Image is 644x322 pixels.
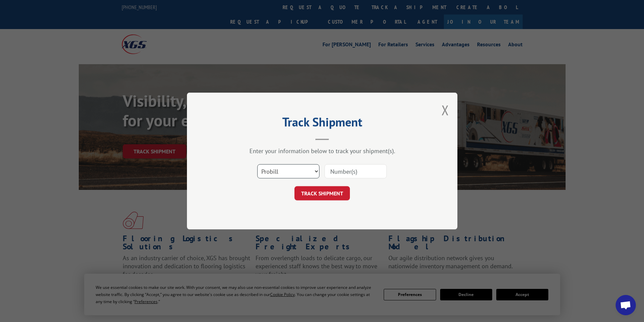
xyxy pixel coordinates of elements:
div: Enter your information below to track your shipment(s). [221,147,424,155]
button: Close modal [442,101,449,119]
input: Number(s) [325,164,387,178]
button: TRACK SHIPMENT [294,186,350,200]
h2: Track Shipment [221,117,424,130]
div: Open chat [616,295,636,315]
